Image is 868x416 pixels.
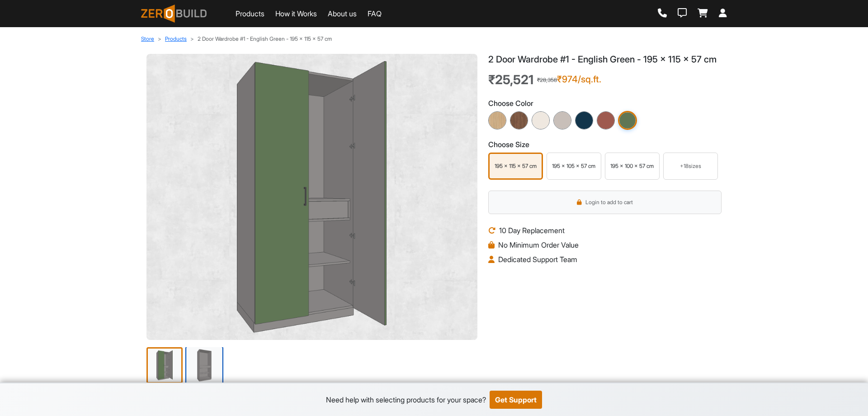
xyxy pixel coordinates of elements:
[575,111,593,129] img: Graphite Blue
[141,5,207,23] img: ZeroBuild logo
[585,198,633,206] span: Login to add to cart
[488,239,722,250] li: No Minimum Order Value
[328,8,357,19] a: About us
[187,35,332,43] li: 2 Door Wardrobe #1 - English Green - 195 x 115 x 57 cm
[532,111,550,129] img: Ivory Cream
[553,111,571,129] img: Sandstone
[667,162,714,170] div: + 18 sizes
[488,54,722,65] h1: 2 Door Wardrobe #1 - English Green - 195 x 115 x 57 cm
[368,8,382,19] a: FAQ
[549,162,599,170] div: 195 x 105 x 57 cm
[141,35,154,42] a: Store
[597,111,615,129] img: Earth Brown
[236,8,264,19] a: Products
[185,346,223,384] img: 2 Door Wardrobe #1 - English Green - 195 x 115 x 57 cm - Image 2
[141,35,727,43] nav: breadcrumb
[488,99,722,108] h3: Choose Color
[326,394,486,405] div: Need help with selecting products for your space?
[154,61,470,333] img: 2 Door Wardrobe #1 - English Green - 195 x 115 x 57 cm
[537,76,557,84] span: ₹28,358
[490,391,542,409] button: Get Support
[491,162,540,170] div: 195 x 115 x 57 cm
[146,347,183,383] img: 2 Door Wardrobe #1 - English Green - 195 x 115 x 57 cm - Image 1
[719,9,727,19] a: Login
[607,162,657,170] div: 195 x 100 x 57 cm
[488,254,722,265] li: Dedicated Support Team
[557,74,601,85] div: ₹974/sq.ft.
[510,111,528,129] img: Walnut Brown
[488,225,722,236] li: 10 Day Replacement
[618,111,637,130] img: English Green
[165,35,187,42] a: Products
[488,111,506,129] img: Light Oak
[488,72,533,88] span: ₹25,521
[488,140,722,149] h3: Choose Size
[275,8,317,19] a: How it Works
